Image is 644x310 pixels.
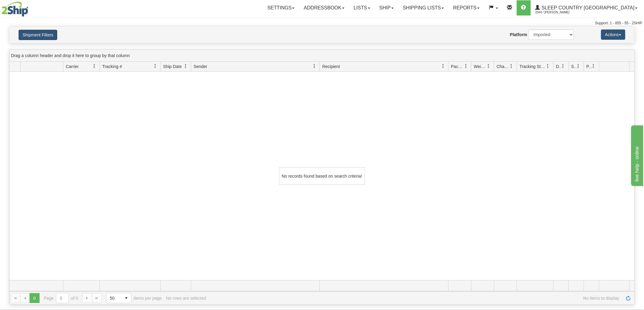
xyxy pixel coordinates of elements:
[531,0,642,15] a: Sleep Country [GEOGRAPHIC_DATA] 2044 / [PERSON_NAME]
[309,61,320,71] a: Sender filter column settings
[573,61,584,71] a: Shipment Issues filter column settings
[121,293,131,303] span: select
[30,293,39,303] span: Page 0
[474,63,487,70] span: Weight
[166,296,206,301] div: No rows are selected
[44,293,78,303] span: Page of 0
[210,296,619,301] span: No items to display
[520,63,546,70] span: Tracking Status
[279,167,365,185] div: No records found based on search criteria!
[375,0,398,15] a: Ship
[163,63,182,70] span: Ship Date
[586,63,592,70] span: Pickup Status
[510,32,527,38] label: Platform
[449,0,484,15] a: Reports
[263,0,299,15] a: Settings
[106,293,162,303] span: items per page
[438,61,448,71] a: Recipient filter column settings
[535,9,581,15] span: 2044 / [PERSON_NAME]
[497,63,509,70] span: Charge
[624,293,633,303] a: Refresh
[322,63,340,70] span: Recipient
[66,63,79,70] span: Carrier
[180,61,191,71] a: Ship Date filter column settings
[461,61,471,71] a: Packages filter column settings
[451,63,464,70] span: Packages
[2,21,642,26] div: Support: 1 - 855 - 55 - 2SHIP
[349,0,375,15] a: Lists
[110,295,118,301] span: 50
[9,50,635,62] div: grid grouping header
[398,0,449,15] a: Shipping lists
[89,61,100,71] a: Carrier filter column settings
[194,63,207,70] span: Sender
[556,63,561,70] span: Delivery Status
[506,61,517,71] a: Charge filter column settings
[543,61,553,71] a: Tracking Status filter column settings
[571,63,576,70] span: Shipment Issues
[19,30,57,40] button: Shipment Filters
[150,61,160,71] a: Tracking # filter column settings
[601,29,625,40] button: Actions
[102,63,122,70] span: Tracking #
[484,61,494,71] a: Weight filter column settings
[2,2,28,17] img: logo2044.jpg
[299,0,349,15] a: Addressbook
[106,293,131,303] span: Page sizes drop down
[5,4,56,11] div: live help - online
[540,5,635,10] span: Sleep Country [GEOGRAPHIC_DATA]
[558,61,569,71] a: Delivery Status filter column settings
[589,61,599,71] a: Pickup Status filter column settings
[630,124,643,186] iframe: chat widget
